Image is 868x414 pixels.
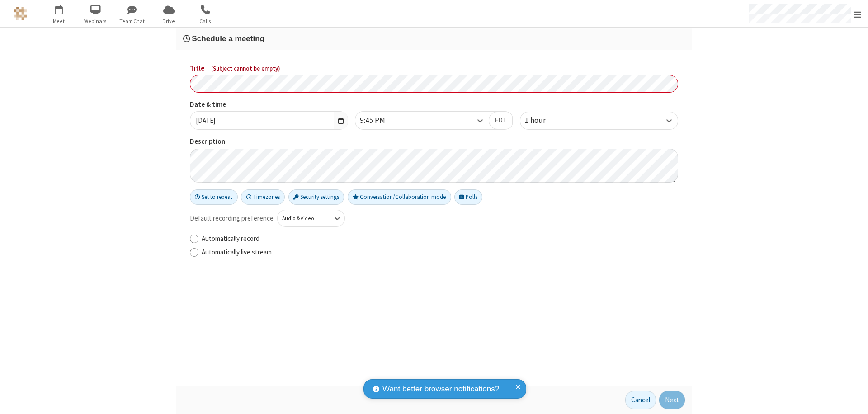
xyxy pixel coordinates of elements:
[14,7,27,20] img: QA Selenium DO NOT DELETE OR CHANGE
[190,63,678,74] label: Title
[190,189,238,205] button: Set to repeat
[190,99,348,110] label: Date & time
[288,189,344,205] button: Security settings
[382,383,499,395] span: Want better browser notifications?
[42,17,76,25] span: Meet
[79,17,113,25] span: Webinars
[489,112,513,130] button: EDT
[115,17,149,25] span: Team Chat
[152,17,186,25] span: Drive
[525,115,561,127] div: 1 hour
[190,213,274,224] span: Default recording preference
[202,247,678,258] label: Automatically live stream
[625,391,656,409] button: Cancel
[190,136,678,147] label: Description
[202,234,678,244] label: Automatically record
[189,17,222,25] span: Calls
[192,34,264,43] span: Schedule a meeting
[211,65,280,72] span: ( Subject cannot be empty )
[659,391,685,409] button: Next
[454,189,482,205] button: Polls
[282,214,325,222] div: Audio & video
[241,189,285,205] button: Timezones
[360,115,401,127] div: 9:45 PM
[348,189,451,205] button: Conversation/Collaboration mode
